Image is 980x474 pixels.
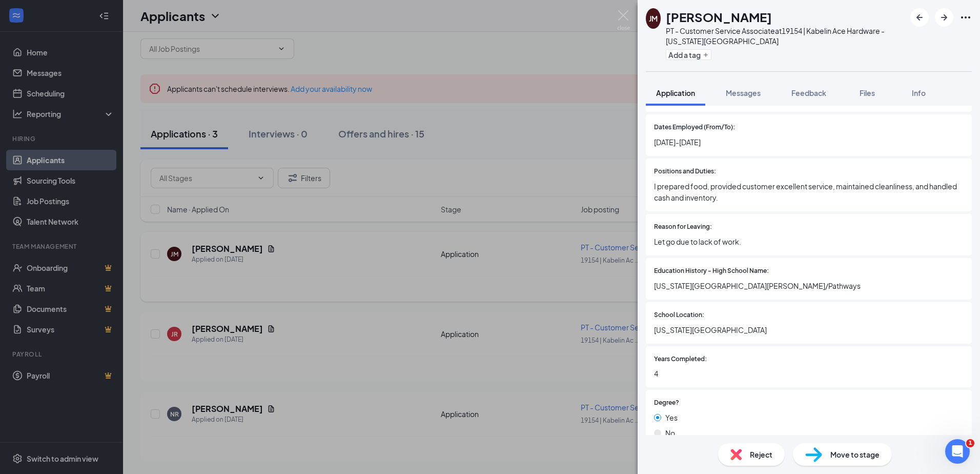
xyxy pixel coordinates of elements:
span: Reject [750,449,772,460]
button: ArrowLeftNew [910,8,929,27]
span: Years Completed: [654,354,707,364]
svg: Plus [703,52,709,58]
span: Education History - High School Name: [654,266,769,276]
span: Positions and Duties: [654,167,716,176]
span: No [665,427,675,439]
span: 1 [966,439,974,447]
svg: Ellipses [959,11,972,24]
svg: ArrowLeftNew [913,11,926,24]
span: Files [860,88,875,97]
button: PlusAdd a tag [666,49,711,60]
span: Degree? [654,398,679,408]
span: Info [912,88,926,97]
span: Dates Employed (From/To): [654,123,735,132]
svg: ArrowRight [938,11,950,24]
span: Move to stage [830,449,880,460]
span: Yes [665,412,678,423]
h1: [PERSON_NAME] [666,8,772,26]
iframe: Intercom live chat [945,439,970,464]
span: Let go due to lack of work. [654,236,964,247]
span: Reason for Leaving: [654,222,712,232]
span: Messages [726,88,761,97]
span: [US_STATE][GEOGRAPHIC_DATA][PERSON_NAME]/Pathways [654,280,964,291]
div: PT - Customer Service Associate at 19154 | Kabelin Ace Hardware - [US_STATE][GEOGRAPHIC_DATA] [666,26,905,46]
span: I prepared food, provided customer excellent service, maintained cleanliness, and handled cash an... [654,181,964,203]
span: 4 [654,368,964,379]
span: School Location: [654,310,704,320]
span: [US_STATE][GEOGRAPHIC_DATA] [654,324,964,335]
span: [DATE]-[DATE] [654,136,964,148]
button: ArrowRight [935,8,953,27]
div: JM [649,13,658,24]
span: Feedback [791,88,826,97]
span: Application [656,88,695,97]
